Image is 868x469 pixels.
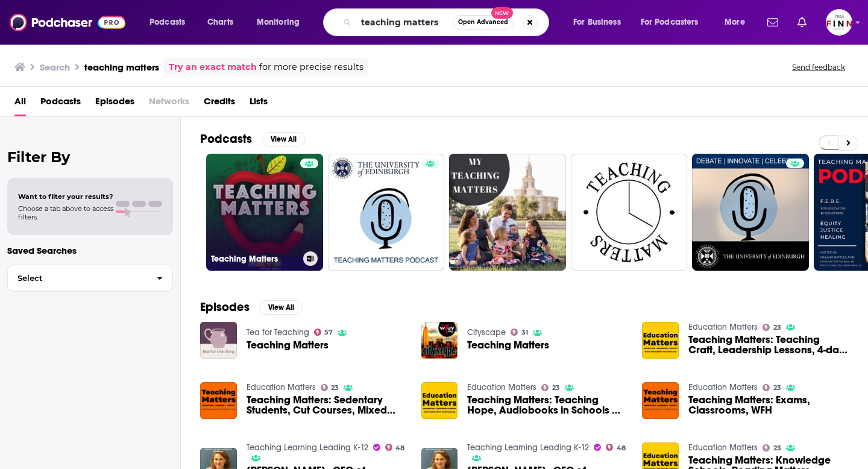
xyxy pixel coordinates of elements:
a: Try an exact match [169,60,257,74]
span: 48 [395,445,404,451]
span: Monitoring [257,14,300,31]
span: Choose a tab above to access filters. [18,204,113,221]
span: for more precise results [259,60,363,74]
img: Teaching Matters: Teaching Hope, Audiobooks in Schools & Climate Change Education [421,382,458,419]
a: PodcastsView All [200,131,305,146]
a: All [14,92,26,116]
span: 23 [773,385,781,391]
button: Show profile menu [826,9,852,36]
h3: Teaching Matters [211,254,298,264]
a: Charts [200,13,241,32]
a: Teaching Matters: Teaching Craft, Leadership Lessons, 4-day Week [688,335,849,355]
span: 23 [773,445,781,451]
img: Teaching Matters: Teaching Craft, Leadership Lessons, 4-day Week [642,322,679,359]
button: open menu [141,13,201,32]
span: Want to filter your results? [18,192,113,201]
span: Charts [207,14,233,31]
a: 23 [763,444,781,452]
a: Education Matters [467,382,536,392]
span: Networks [149,92,189,116]
a: Lists [250,92,268,116]
a: Teaching Matters: Exams, Classrooms, WFH [688,395,849,415]
a: Education Matters [688,322,758,332]
a: Teaching Matters: Teaching Hope, Audiobooks in Schools & Climate Change Education [467,395,627,415]
img: Teaching Matters: Exams, Classrooms, WFH [642,382,679,419]
span: New [491,7,513,19]
button: open menu [716,13,760,32]
a: Podcasts [40,92,81,116]
a: 48 [606,444,626,451]
span: 23 [552,385,560,391]
span: 31 [521,330,528,335]
a: Teaching Learning Leading K-12 [247,442,368,453]
button: open menu [565,13,636,32]
input: Search podcasts, credits, & more... [356,13,453,32]
a: Show notifications dropdown [793,12,811,33]
span: For Business [573,14,621,31]
span: 23 [773,325,781,330]
img: Podchaser - Follow, Share and Rate Podcasts [10,11,125,34]
span: For Podcasters [641,14,699,31]
span: Credits [204,92,235,116]
div: Search podcasts, credits, & more... [335,8,561,36]
a: 57 [314,329,333,336]
a: Tea for Teaching [247,327,309,338]
a: Teaching Matters: Sedentary Students, Cut Courses, Mixed Ability Teaching [247,395,407,415]
h3: teaching matters [84,61,159,73]
button: Open AdvancedNew [453,15,514,30]
span: Teaching Matters [247,340,329,350]
a: Show notifications dropdown [763,12,783,33]
a: Teaching Matters [467,340,549,350]
button: open menu [248,13,315,32]
p: Saved Searches [7,245,173,256]
a: 23 [321,384,339,391]
img: Teaching Matters: Sedentary Students, Cut Courses, Mixed Ability Teaching [200,382,237,419]
a: 23 [763,324,781,331]
a: Teaching Learning Leading K-12 [467,442,589,453]
button: Send feedback [788,62,849,72]
button: View All [262,132,305,146]
span: More [725,14,745,31]
a: Teaching Matters [206,154,323,271]
button: open menu [633,13,716,32]
button: View All [259,300,303,315]
span: Podcasts [149,14,185,31]
img: User Profile [826,9,852,36]
a: 31 [511,329,528,336]
span: 48 [617,445,626,451]
a: Cityscape [467,327,506,338]
span: 23 [331,385,339,391]
a: Episodes [95,92,134,116]
span: Open Advanced [458,19,508,25]
a: 23 [763,384,781,391]
a: 23 [541,384,560,391]
span: Logged in as FINNMadison [826,9,852,36]
a: Teaching Matters [421,322,458,359]
h2: Filter By [7,148,173,166]
span: Select [8,274,147,282]
img: Teaching Matters [200,322,237,359]
a: Education Matters [688,382,758,392]
a: EpisodesView All [200,300,303,315]
button: Select [7,265,173,292]
h2: Podcasts [200,131,252,146]
h2: Episodes [200,300,250,315]
a: Education Matters [688,442,758,453]
a: 48 [385,444,405,451]
span: 57 [324,330,333,335]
